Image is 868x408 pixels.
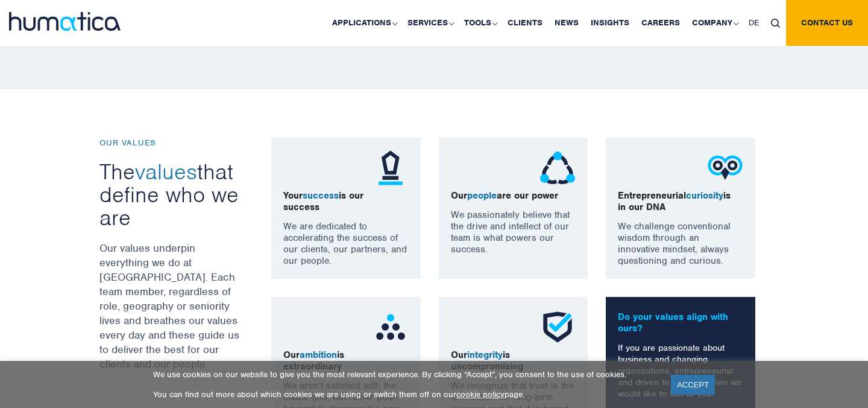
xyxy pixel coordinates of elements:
span: success [303,190,339,202]
img: ico [539,150,576,186]
img: ico [373,309,409,345]
span: ambition [300,349,337,361]
img: search_icon [771,19,780,28]
a: cookie policy [456,389,505,400]
p: Our are our power [451,190,576,202]
p: Our values underpin everything we do at [GEOGRAPHIC_DATA]. Each team member, regardless of role, ... [99,241,241,371]
p: Entrepreneurial is in our DNA [618,190,743,213]
p: You can find out more about which cookies we are using or switch them off on our page. [153,389,656,400]
p: We passionately believe that the drive and intellect of our team is what powers our success. [451,209,576,255]
a: ACCEPT [671,375,715,395]
img: ico [373,150,409,186]
p: Our is uncompromising [451,349,576,372]
p: Our is extraordinary [283,349,409,372]
span: curiosity [686,190,723,202]
p: We use cookies on our website to give you the most relevant experience. By clicking “Accept”, you... [153,369,656,380]
span: people [467,190,497,202]
img: ico [707,150,743,186]
h3: The that define who we are [99,160,241,229]
img: logo [9,12,121,31]
p: If you are passionate about business and changing organizations, entrepreneurial and driven to su... [618,342,743,400]
p: OUR VALUES [99,138,241,148]
span: values [135,158,197,185]
span: DE [749,18,759,28]
p: We challenge conventional wisdom through an innovative mindset, always questioning and curious. [618,221,743,267]
span: integrity [467,349,503,361]
p: Your is our success [283,190,409,213]
p: Do your values align with ours? [618,311,743,334]
img: ico [539,309,576,345]
p: We are dedicated to accelerating the success of our clients, our partners, and our people. [283,221,409,267]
